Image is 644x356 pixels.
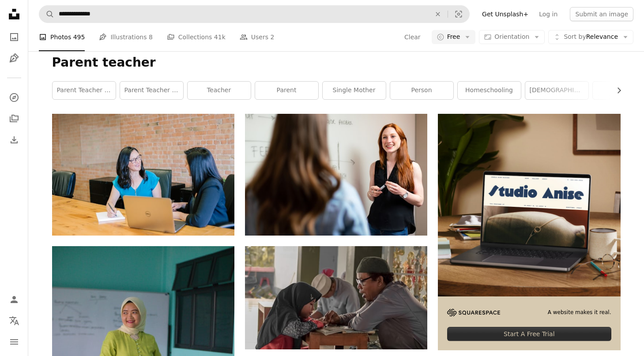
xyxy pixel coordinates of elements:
a: teacher [188,82,251,99]
a: Log in / Sign up [5,291,23,308]
a: Users 2 [240,23,275,51]
div: Start A Free Trial [447,327,611,341]
button: Sort byRelevance [548,30,633,44]
a: Get Unsplash+ [477,7,534,21]
a: [DEMOGRAPHIC_DATA] [525,82,588,99]
a: woman in teal t-shirt sitting beside woman in suit jacket [52,170,234,178]
span: Sort by [564,33,586,40]
button: scroll list to the right [611,82,621,99]
span: 8 [149,32,153,42]
a: Log in [534,7,563,21]
a: parent teacher conference [53,82,116,99]
button: Free [432,30,476,44]
img: file-1705123271268-c3eaf6a79b21image [438,114,620,296]
a: a person and a child looking at a book [245,294,427,302]
a: parent teacher meeting [120,82,183,99]
button: Search Unsplash [39,6,54,22]
a: Photos [5,28,23,46]
h1: Parent teacher [52,55,621,71]
a: Download History [5,131,23,149]
button: Clear [428,6,448,22]
img: woman in teal t-shirt sitting beside woman in suit jacket [52,114,234,235]
span: 2 [270,32,274,42]
button: Orientation [479,30,545,44]
a: Explore [5,89,23,106]
a: single mother [323,82,386,99]
a: Collections 41k [167,23,226,51]
a: Illustrations [5,49,23,67]
img: a person and a child looking at a book [245,246,427,349]
span: Orientation [494,33,529,40]
button: Clear [404,30,421,44]
button: Visual search [448,6,469,22]
button: Menu [5,333,23,351]
form: Find visuals sitewide [39,5,470,23]
a: A website makes it real.Start A Free Trial [438,114,620,350]
span: 41k [214,32,226,42]
a: homeschooling [458,82,521,99]
a: woman in black sleeveless top [245,171,427,179]
img: file-1705255347840-230a6ab5bca9image [447,309,500,316]
button: Language [5,312,23,330]
span: A website makes it real. [548,309,611,316]
a: Collections [5,110,23,127]
span: Free [447,33,460,41]
span: Relevance [564,33,618,41]
button: Submit an image [570,7,633,21]
a: person [390,82,453,99]
a: parent [255,82,318,99]
img: woman in black sleeveless top [245,114,427,236]
a: Illustrations 8 [99,23,152,51]
a: Home — Unsplash [5,5,23,25]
